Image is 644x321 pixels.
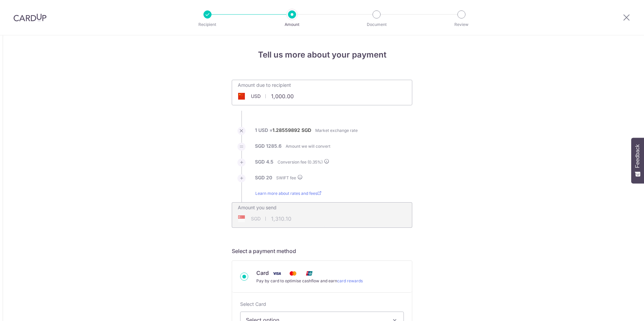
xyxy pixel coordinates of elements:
label: SGD [255,143,265,149]
span: Card [256,270,269,276]
img: Visa [270,269,284,278]
label: Conversion fee ( %) [278,158,329,166]
label: Market exchange rate [315,127,358,134]
span: SGD [251,215,261,222]
label: 1.28559892 [272,127,300,134]
div: Pay by card to optimise cashflow and earn [256,278,363,284]
label: 1 USD = [255,127,311,138]
span: USD [251,93,261,100]
span: translation missing: en.payables.payment_networks.credit_card.summary.labels.select_card [240,301,266,307]
label: SGD [255,174,265,181]
label: Amount we will convert [286,143,330,150]
p: Review [437,21,486,28]
label: Amount due to recipient [238,82,291,88]
label: SGD [255,158,265,165]
img: CardUp [13,13,46,22]
label: 1285.6 [266,143,282,149]
h4: Tell us more about your payment [232,49,412,61]
p: Amount [267,21,317,28]
span: 0.35 [309,159,317,165]
img: Union Pay [302,269,316,278]
label: SWIFT fee [276,174,303,181]
label: SGD [301,127,311,134]
img: Mastercard [286,269,300,278]
p: Recipient [183,21,232,28]
label: 4.5 [266,158,273,165]
h5: Select a payment method [232,247,412,255]
a: card rewards [337,278,363,283]
p: Document [352,21,401,28]
button: Feedback - Show survey [631,138,644,183]
div: Card Visa Mastercard Union Pay Pay by card to optimise cashflow and earncard rewards [240,269,404,284]
span: Feedback [635,144,641,168]
label: Amount you send [238,204,277,211]
label: 20 [266,174,272,181]
a: Learn more about rates and fees [255,190,321,202]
